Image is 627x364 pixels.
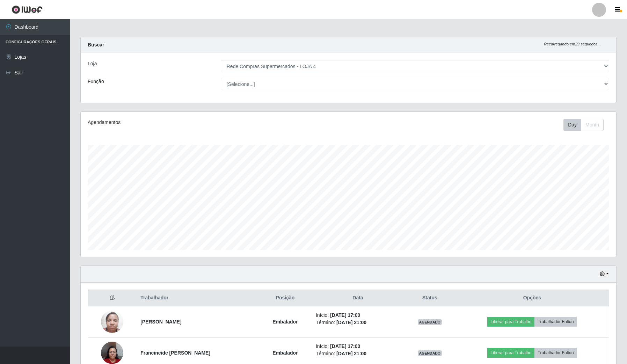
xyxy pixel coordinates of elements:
li: Término: [316,350,400,357]
img: 1678404349838.jpeg [101,307,123,336]
time: [DATE] 17:00 [330,343,360,349]
time: [DATE] 21:00 [336,351,366,356]
span: AGENDADO [418,319,442,325]
button: Liberar para Trabalho [487,317,534,327]
img: CoreUI Logo [12,5,43,14]
th: Posição [259,290,312,306]
time: [DATE] 17:00 [330,312,360,318]
li: Início: [316,312,400,319]
div: First group [563,119,604,131]
span: AGENDADO [418,350,442,356]
label: Loja [88,60,97,67]
strong: Francineide [PERSON_NAME] [140,350,210,356]
i: Recarregando em 29 segundos... [544,42,601,46]
strong: [PERSON_NAME] [140,319,181,325]
th: Status [404,290,455,306]
th: Opções [455,290,609,306]
button: Month [581,119,604,131]
label: Função [88,78,104,85]
button: Day [563,119,581,131]
time: [DATE] 21:00 [336,320,366,325]
strong: Buscar [88,42,104,48]
button: Trabalhador Faltou [534,348,577,358]
strong: Embalador [272,319,298,325]
button: Trabalhador Faltou [534,317,577,327]
button: Liberar para Trabalho [487,348,534,358]
th: Trabalhador [136,290,259,306]
strong: Embalador [272,350,298,356]
div: Agendamentos [88,119,299,126]
li: Início: [316,343,400,350]
li: Término: [316,319,400,326]
th: Data [312,290,404,306]
div: Toolbar with button groups [563,119,609,131]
